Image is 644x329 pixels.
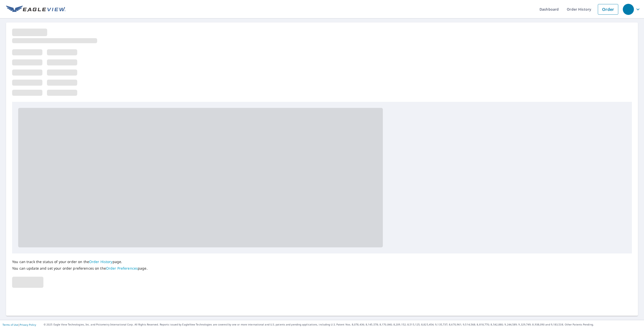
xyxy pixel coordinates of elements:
a: Privacy Policy [20,323,36,326]
img: EV Logo [6,6,66,13]
p: © 2025 Eagle View Technologies, Inc. and Pictometry International Corp. All Rights Reserved. Repo... [44,323,641,326]
a: Order [598,4,618,15]
a: Terms of Use [3,323,18,326]
a: Order Preferences [106,266,138,271]
p: You can update and set your order preferences on the page. [12,266,148,271]
p: | [3,323,36,326]
p: You can track the status of your order on the page. [12,260,148,264]
a: Order History [89,259,113,264]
